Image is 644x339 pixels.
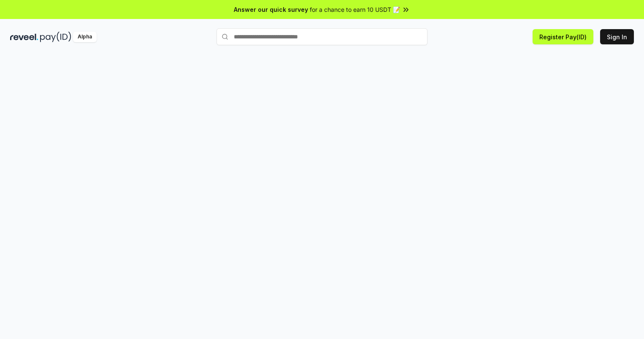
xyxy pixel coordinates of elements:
[600,29,634,44] button: Sign In
[10,32,38,42] img: reveel_dark
[73,32,97,42] div: Alpha
[234,5,308,14] span: Answer our quick survey
[310,5,400,14] span: for a chance to earn 10 USDT 📝
[533,29,593,44] button: Register Pay(ID)
[40,32,71,42] img: pay_id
